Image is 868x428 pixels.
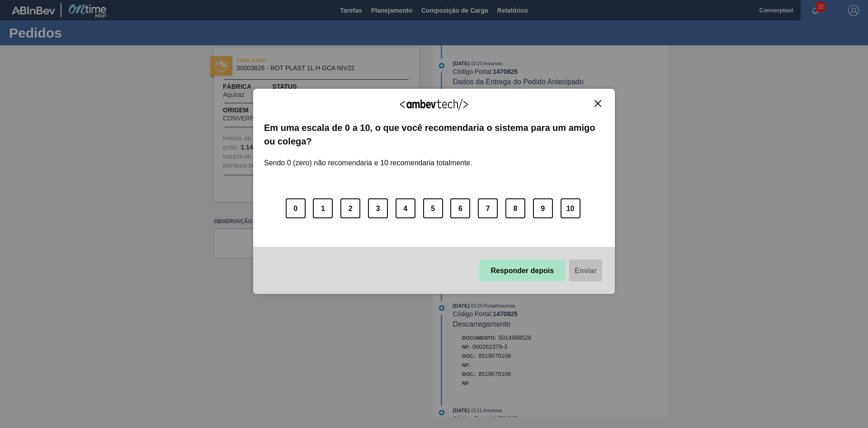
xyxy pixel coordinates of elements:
button: 7 [478,198,498,218]
button: 8 [505,198,525,218]
button: 1 [313,198,333,218]
font: 9 [541,205,545,212]
button: 2 [340,198,360,218]
img: Fechar [594,100,601,107]
font: 10 [566,205,575,212]
font: Responder depois [491,267,554,274]
button: Responder depois [479,260,566,281]
font: 5 [431,205,435,212]
font: 7 [486,205,490,212]
font: 1 [321,205,325,212]
img: Logo Ambevtech [400,99,468,110]
button: 0 [286,198,306,218]
font: 0 [293,205,297,212]
button: 4 [396,198,415,218]
font: Sendo 0 (zero) não recomendaria e 10 recomendaria totalmente. [264,159,472,167]
button: 10 [561,198,580,218]
button: 3 [368,198,388,218]
button: Fechar [592,100,604,107]
font: 3 [376,205,380,212]
font: 6 [458,205,462,212]
font: 2 [349,205,353,212]
font: Em uma escala de 0 a 10, o que você recomendaria o sistema para um amigo ou colega? [264,123,595,146]
button: 9 [533,198,553,218]
font: 8 [514,205,518,212]
button: 6 [450,198,470,218]
font: 4 [403,205,407,212]
button: 5 [423,198,443,218]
